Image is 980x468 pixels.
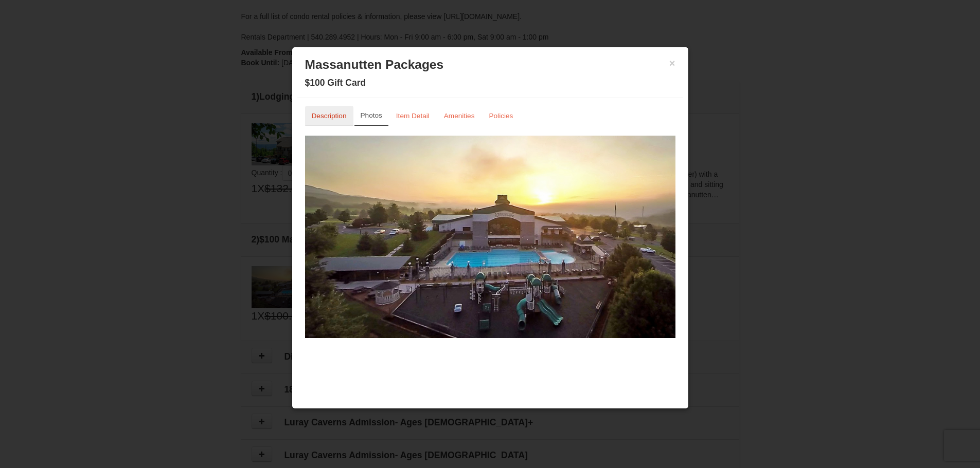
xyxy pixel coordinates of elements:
a: Description [305,106,353,126]
small: Item Detail [396,112,430,120]
button: × [669,58,675,68]
a: Item Detail [389,106,436,126]
a: Photos [354,106,388,126]
a: Amenities [437,106,482,126]
img: 6619879-1.jpg [305,136,675,338]
h4: $100 Gift Card [305,78,675,88]
small: Amenities [444,112,475,120]
h3: Massanutten Packages [305,57,675,72]
a: Policies [482,106,520,126]
small: Description [312,112,347,120]
small: Policies [489,112,513,120]
small: Photos [361,111,382,119]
